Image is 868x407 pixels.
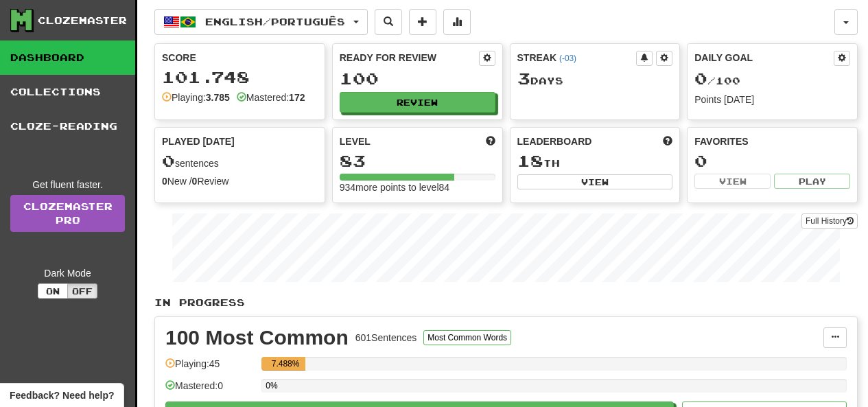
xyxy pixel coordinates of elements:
[409,9,436,35] button: Add sentence to collection
[162,151,175,170] span: 0
[237,91,305,104] div: Mastered:
[340,181,495,194] div: 934 more points to level 84
[517,51,637,65] div: Streak
[694,51,834,66] div: Daily Goal
[165,379,255,402] div: Mastered: 0
[443,9,471,35] button: More stats
[375,9,402,35] button: Search sentences
[340,152,495,170] div: 83
[162,69,318,86] div: 101.748
[517,152,673,170] div: th
[38,14,127,27] div: Clozemaster
[38,283,68,299] button: On
[694,69,707,88] span: 0
[205,16,345,27] span: English / Português
[10,388,114,402] span: Open feedback widget
[10,266,125,280] div: Dark Mode
[517,151,543,170] span: 18
[340,70,495,87] div: 100
[340,92,495,113] button: Review
[162,135,235,148] span: Played [DATE]
[694,174,771,189] button: View
[162,152,318,170] div: sentences
[289,92,305,103] strong: 172
[423,330,511,345] button: Most Common Words
[154,296,858,310] p: In Progress
[517,174,673,189] button: View
[517,69,530,88] span: 3
[559,54,576,63] a: (-03)
[162,91,230,104] div: Playing:
[162,174,318,188] div: New / Review
[801,213,858,229] button: Full History
[694,93,850,106] div: Points [DATE]
[67,283,97,299] button: Off
[162,176,167,187] strong: 0
[10,195,125,232] a: ClozemasterPro
[694,135,850,148] div: Favorites
[694,75,740,86] span: / 100
[154,9,368,35] button: English/Português
[165,327,349,348] div: 100 Most Common
[165,357,255,380] div: Playing: 45
[162,51,318,65] div: Score
[517,135,592,148] span: Leaderboard
[192,176,198,187] strong: 0
[694,152,850,170] div: 0
[663,135,672,148] span: This week in points, UTC
[486,135,495,148] span: Score more points to level up
[355,331,417,345] div: 601 Sentences
[340,51,479,65] div: Ready for Review
[10,178,125,191] div: Get fluent faster.
[340,135,371,148] span: Level
[774,174,850,189] button: Play
[517,70,673,88] div: Day s
[206,92,230,103] strong: 3.785
[266,357,305,371] div: 7.488%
